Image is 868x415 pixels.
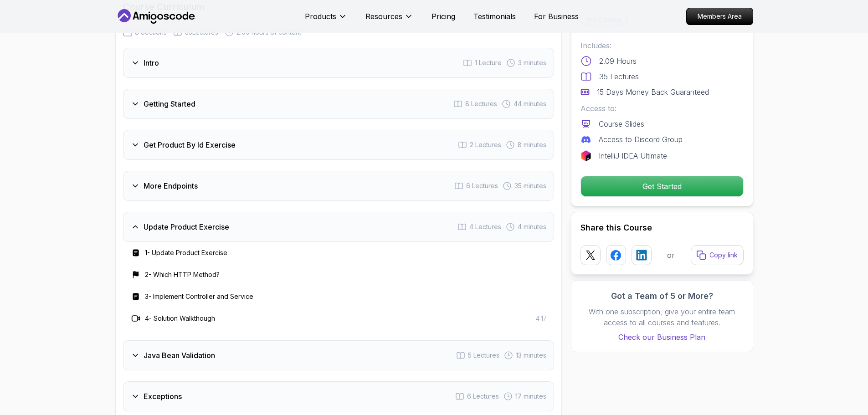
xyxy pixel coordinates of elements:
[305,11,347,29] button: Products
[123,48,554,78] button: Intro1 Lecture 3 minutes
[580,176,744,197] button: Get Started
[144,98,195,109] h3: Getting Started
[515,392,546,401] span: 17 minutes
[599,134,683,145] p: Access to Discord Group
[305,11,336,22] p: Products
[475,58,502,67] span: 1 Lecture
[144,139,236,150] h3: Get Product By Id Exercise
[536,314,547,323] span: 4:17
[123,340,554,370] button: Java Bean Validation5 Lectures 13 minutes
[580,290,744,302] h3: Got a Team of 5 or More?
[686,8,753,25] a: Members Area
[580,221,744,234] h2: Share this Course
[145,248,227,257] h3: 1 - Update Product Exercise
[145,314,215,323] h3: 4 - Solution Walkthough
[599,118,644,129] p: Course Slides
[518,140,546,149] span: 8 minutes
[365,11,402,22] p: Resources
[144,350,215,361] h3: Java Bean Validation
[514,99,546,108] span: 44 minutes
[470,140,501,149] span: 2 Lectures
[580,103,744,114] p: Access to:
[144,57,159,68] h3: Intro
[467,392,499,401] span: 6 Lectures
[123,130,554,160] button: Get Product By Id Exercise2 Lectures 8 minutes
[534,11,579,22] a: For Business
[581,176,743,196] p: Get Started
[580,332,744,343] a: Check our Business Plan
[580,150,591,161] img: jetbrains logo
[431,11,455,22] a: Pricing
[465,99,497,108] span: 8 Lectures
[599,56,637,67] p: 2.09 Hours
[144,391,182,402] h3: Exceptions
[687,8,753,25] p: Members Area
[518,222,546,231] span: 4 minutes
[691,245,744,265] button: Copy link
[599,71,639,82] p: 35 Lectures
[144,221,229,232] h3: Update Product Exercise
[144,180,198,191] h3: More Endpoints
[123,171,554,201] button: More Endpoints6 Lectures 35 minutes
[123,89,554,119] button: Getting Started8 Lectures 44 minutes
[599,150,667,161] p: IntelliJ IDEA Ultimate
[468,351,499,360] span: 5 Lectures
[597,87,709,97] p: 15 Days Money Back Guaranteed
[145,292,253,301] h3: 3 - Implement Controller and Service
[709,251,738,260] p: Copy link
[469,222,501,231] span: 4 Lectures
[580,40,744,51] p: Includes:
[466,181,498,190] span: 6 Lectures
[514,181,546,190] span: 35 minutes
[123,212,554,242] button: Update Product Exercise4 Lectures 4 minutes
[667,250,675,261] p: or
[516,351,546,360] span: 13 minutes
[145,270,220,279] h3: 2 - Which HTTP Method?
[473,11,516,22] a: Testimonials
[518,58,546,67] span: 3 minutes
[123,381,554,411] button: Exceptions6 Lectures 17 minutes
[365,11,413,29] button: Resources
[580,306,744,328] p: With one subscription, give your entire team access to all courses and features.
